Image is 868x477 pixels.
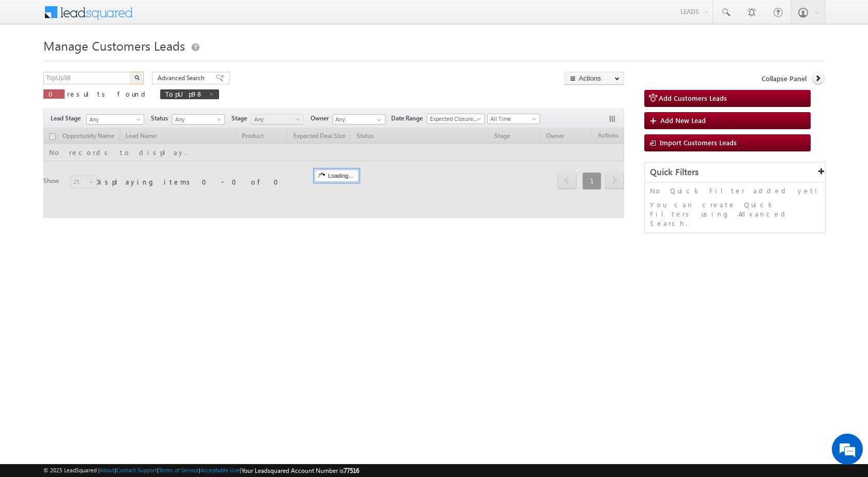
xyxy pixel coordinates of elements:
[158,73,208,83] span: Advanced Search
[645,162,825,182] div: Quick Filters
[67,89,149,98] span: results found
[151,114,172,123] span: Status
[165,89,204,98] span: TopUp98
[660,138,737,147] span: Import Customers Leads
[51,114,85,123] span: Lead Stage
[488,114,537,124] span: All Time
[427,114,485,124] a: Expected Closure Date
[252,115,301,124] span: Any
[427,114,481,124] span: Expected Closure Date
[43,37,185,54] span: Manage Customers Leads
[87,115,141,124] span: Any
[200,467,240,473] a: Acceptable Use
[173,115,222,124] span: Any
[315,170,359,182] div: Loading...
[344,467,359,474] span: 77516
[116,467,157,473] a: Contact Support
[371,115,384,125] a: Show All Items
[487,114,540,124] a: All Time
[100,467,115,473] a: About
[49,89,59,98] span: 0
[231,114,251,123] span: Stage
[251,114,304,125] a: Any
[659,94,727,102] span: Add Customers Leads
[134,75,139,80] img: Search
[660,116,706,125] span: Add New Lead
[650,186,820,195] p: No Quick Filter added yet!
[43,466,359,475] span: © 2025 LeadSquared | | | | |
[159,467,199,473] a: Terms of Service
[333,114,385,125] input: Type to Search
[86,114,144,125] a: Any
[241,467,359,474] span: Your Leadsquared Account Number is
[762,74,807,83] span: Collapse Panel
[565,72,624,85] button: Actions
[650,200,820,228] p: You can create Quick Filters using Advanced Search.
[172,114,225,125] a: Any
[311,114,333,123] span: Owner
[391,114,427,123] span: Date Range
